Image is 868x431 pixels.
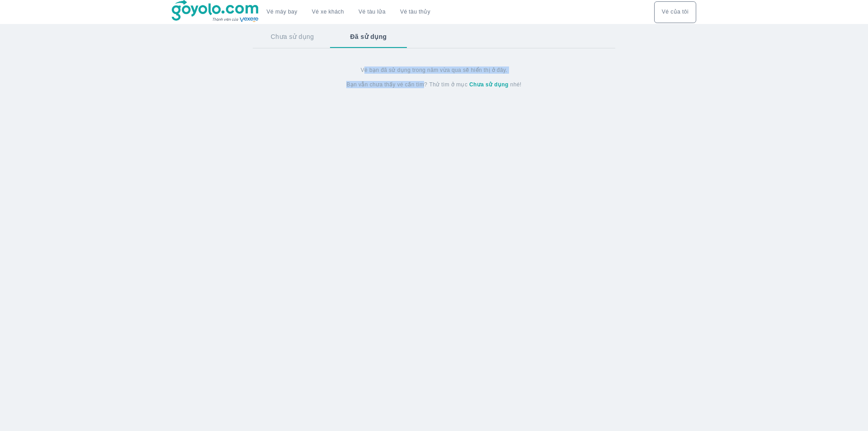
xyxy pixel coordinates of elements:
[469,81,509,88] strong: Chưa sử dụng
[332,25,405,48] button: Đã sử dụng
[267,9,297,15] a: Vé máy bay
[312,9,344,15] a: Vé xe khách
[393,1,438,23] button: Vé tàu thủy
[253,25,615,48] div: basic tabs example
[654,1,696,23] div: choose transportation mode
[259,1,438,23] div: choose transportation mode
[361,66,508,74] span: Vé bạn đã sử dụng trong năm vừa qua sẽ hiển thị ở đây.
[351,1,393,23] a: Vé tàu lửa
[346,81,427,88] span: Bạn vẫn chưa thấy vé cần tìm?
[253,25,332,48] button: Chưa sử dụng
[429,81,521,88] span: Thử tìm ở mục nhé!
[654,1,696,23] button: Vé của tôi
